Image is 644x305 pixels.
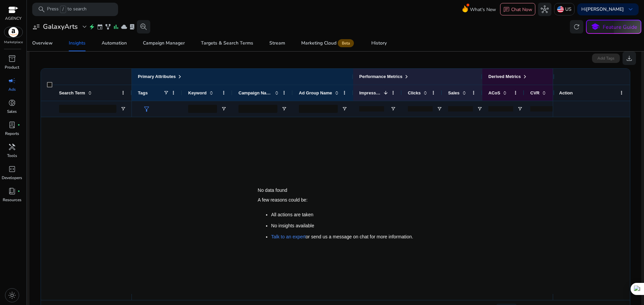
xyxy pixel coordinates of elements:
[97,23,103,30] span: event
[4,27,22,37] img: amazon.svg
[371,41,387,46] div: History
[301,41,355,46] div: Marketing Cloud
[570,20,583,33] button: refresh
[8,55,16,63] span: inventory_2
[143,41,185,46] div: Campaign Manager
[80,23,89,31] span: expand_more
[586,6,624,12] b: [PERSON_NAME]
[338,39,354,47] span: Beta
[541,5,549,13] span: hub
[8,165,16,173] span: code_blocks
[623,52,636,65] button: download
[138,90,148,95] span: Tags
[8,77,16,85] span: campaign
[137,20,150,33] button: search_insights
[586,20,641,34] button: schoolFeature Guide
[138,74,176,79] span: Primary Attributes
[3,197,21,203] p: Resources
[408,90,421,95] span: Clicks
[538,3,551,16] button: hub
[221,106,226,111] button: Open Filter Menu
[448,90,460,95] span: Sales
[32,23,40,31] span: user_attributes
[113,23,119,30] span: bar_chart
[129,23,136,30] span: lab_profile
[188,90,207,95] span: Keyword
[627,5,635,13] span: keyboard_arrow_down
[105,23,111,30] span: family_history
[8,143,16,151] span: handyman
[603,23,637,31] p: Feature Guide
[281,106,287,111] button: Open Filter Menu
[530,90,539,95] span: CVR
[437,106,442,111] button: Open Filter Menu
[488,74,521,79] span: Derived Metrics
[359,74,402,79] span: Performance Metrics
[390,106,396,111] button: Open Filter Menu
[7,153,17,159] p: Tools
[4,40,23,45] p: Marketplace
[581,7,624,12] p: Hi
[69,41,86,46] div: Insights
[258,187,287,193] p: No data found
[47,6,87,13] p: Press to search
[559,90,573,95] span: Action
[477,106,482,111] button: Open Filter Menu
[7,108,17,115] p: Sales
[120,106,126,111] button: Open Filter Menu
[188,105,217,113] input: Keyword Filter Input
[557,6,564,13] img: us.svg
[59,105,116,113] input: Search Term Filter Input
[503,6,510,13] span: chat
[8,86,16,92] p: Ads
[238,90,272,95] span: Campaign Name
[517,106,523,111] button: Open Filter Menu
[201,41,253,46] div: Targets & Search Terms
[32,41,53,46] div: Overview
[299,90,332,95] span: Ad Group Name
[8,99,16,107] span: donut_small
[38,5,46,13] span: search
[271,234,306,239] a: Talk to an expert
[238,105,277,113] input: Campaign Name Filter Input
[271,234,413,239] li: or send us a message on chat for more information.
[5,15,21,21] p: AGENCY
[5,131,19,137] p: Reports
[89,23,95,30] span: electric_bolt
[143,105,151,113] span: filter_alt
[17,190,20,193] span: fiber_manual_record
[488,90,500,95] span: ACoS
[299,105,338,113] input: Ad Group Name Filter Input
[102,41,127,46] div: Automation
[17,124,20,126] span: fiber_manual_record
[590,22,600,32] span: school
[269,41,285,46] div: Stream
[140,23,148,31] span: search_insights
[271,212,313,217] li: All actions are taken
[59,90,85,95] span: Search Term
[565,3,572,15] p: US
[8,291,16,299] span: light_mode
[271,223,314,228] li: No insights available
[258,197,308,203] p: A few reasons could be:
[342,106,347,111] button: Open Filter Menu
[43,23,78,31] h3: GalaxyArts
[8,187,16,195] span: book_4
[470,4,496,15] span: What's New
[121,23,127,30] span: cloud
[573,23,581,31] span: refresh
[511,6,532,13] p: Chat Now
[500,3,535,16] button: chatChat Now
[5,64,19,70] p: Product
[8,121,16,129] span: lab_profile
[2,175,22,181] p: Developers
[359,90,381,95] span: Impressions
[625,54,633,62] span: download
[60,6,66,13] span: /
